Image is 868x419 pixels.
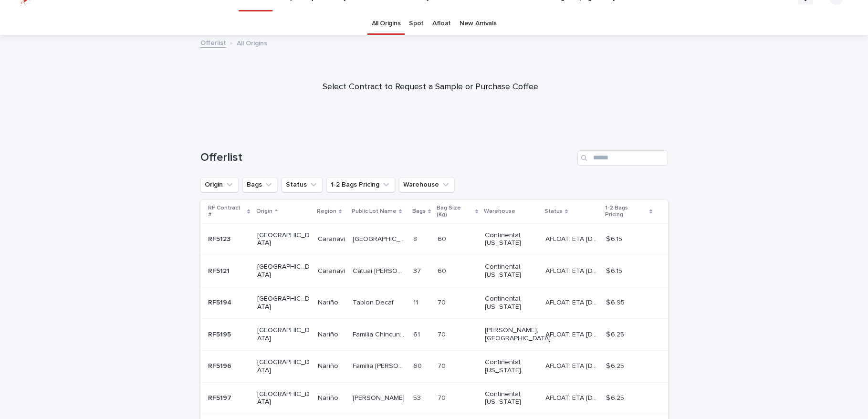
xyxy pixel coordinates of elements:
p: RF5195 [208,329,233,339]
p: 1-2 Bags Pricing [605,203,648,220]
a: All Origins [372,12,401,35]
p: $ 6.15 [606,265,624,275]
p: 37 [413,265,423,275]
tr: RF5196RF5196 [GEOGRAPHIC_DATA]NariñoNariño Familia [PERSON_NAME]Familia [PERSON_NAME] 6060 7070 C... [200,350,668,382]
p: Nariño [318,329,340,339]
p: RF5123 [208,233,232,243]
button: Warehouse [399,177,455,192]
p: RF5196 [208,360,233,370]
button: 1-2 Bags Pricing [326,177,395,192]
p: [GEOGRAPHIC_DATA] [257,295,310,311]
p: Bag Size (Kg) [437,203,473,220]
p: AFLOAT: ETA 10-23-2025 [545,392,600,402]
p: Caranavi [318,233,347,243]
p: AFLOAT: ETA 10-23-2025 [545,297,600,307]
p: [GEOGRAPHIC_DATA] [257,326,310,343]
p: Region [317,206,336,217]
p: Caranavi [318,265,347,275]
p: RF5197 [208,392,233,402]
p: $ 6.25 [606,360,626,370]
p: 60 [438,233,448,243]
p: 70 [438,297,448,307]
tr: RF5123RF5123 [GEOGRAPHIC_DATA]CaranaviCaranavi [GEOGRAPHIC_DATA][GEOGRAPHIC_DATA] 88 6060 Contine... [200,223,668,255]
p: 70 [438,329,448,339]
button: Origin [200,177,239,192]
p: Tablon Decaf [353,297,396,307]
h1: Offerlist [200,151,574,165]
p: [GEOGRAPHIC_DATA] [257,231,310,248]
a: Afloat [432,12,451,35]
p: Catuai [PERSON_NAME] [353,265,408,275]
p: Select Contract to Request a Sample or Purchase Coffee [240,82,621,93]
p: All Origins [237,37,267,48]
p: AFLOAT: ETA 10-23-2025 [545,265,600,275]
p: RF5121 [208,265,231,275]
tr: RF5197RF5197 [GEOGRAPHIC_DATA]NariñoNariño [PERSON_NAME][PERSON_NAME] 5353 7070 Continental, [US_... [200,382,668,414]
p: AFLOAT: ETA 10-22-2025 [545,329,600,339]
p: 8 [413,233,419,243]
p: Public Lot Name [352,206,397,217]
p: [GEOGRAPHIC_DATA] [353,233,408,243]
p: Nariño [318,392,340,402]
p: Warehouse [484,206,515,217]
p: 70 [438,360,448,370]
a: Spot [409,12,424,35]
p: 70 [438,392,448,402]
p: 11 [413,297,420,307]
tr: RF5121RF5121 [GEOGRAPHIC_DATA]CaranaviCaranavi Catuai [PERSON_NAME]Catuai [PERSON_NAME] 3737 6060... [200,255,668,287]
p: 61 [413,329,422,339]
p: [PERSON_NAME] [353,392,407,402]
a: Offerlist [200,37,226,48]
p: Status [544,206,563,217]
p: Nariño [318,297,340,307]
p: $ 6.15 [606,233,624,243]
p: [GEOGRAPHIC_DATA] [257,358,310,375]
p: $ 6.25 [606,329,626,339]
p: [GEOGRAPHIC_DATA] [257,390,310,407]
p: Nariño [318,360,340,370]
p: $ 6.25 [606,392,626,402]
p: 53 [413,392,423,402]
button: Status [282,177,323,192]
p: Familia Chincunque [353,329,408,339]
p: Origin [256,206,272,217]
a: New Arrivals [460,12,496,35]
p: AFLOAT: ETA 10-23-2025 [545,360,600,370]
input: Search [577,150,668,166]
p: [GEOGRAPHIC_DATA] [257,263,310,279]
p: Familia [PERSON_NAME] [353,360,408,370]
tr: RF5194RF5194 [GEOGRAPHIC_DATA]NariñoNariño Tablon DecafTablon Decaf 1111 7070 Continental, [US_ST... [200,287,668,319]
p: $ 6.95 [606,297,627,307]
p: 60 [438,265,448,275]
p: AFLOAT: ETA 10-23-2025 [545,233,600,243]
p: 60 [413,360,424,370]
p: Bags [412,206,426,217]
p: RF5194 [208,297,233,307]
p: RF Contract # [208,203,245,220]
tr: RF5195RF5195 [GEOGRAPHIC_DATA]NariñoNariño Familia ChincunqueFamilia Chincunque 6161 7070 [PERSON... [200,319,668,351]
button: Bags [242,177,278,192]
